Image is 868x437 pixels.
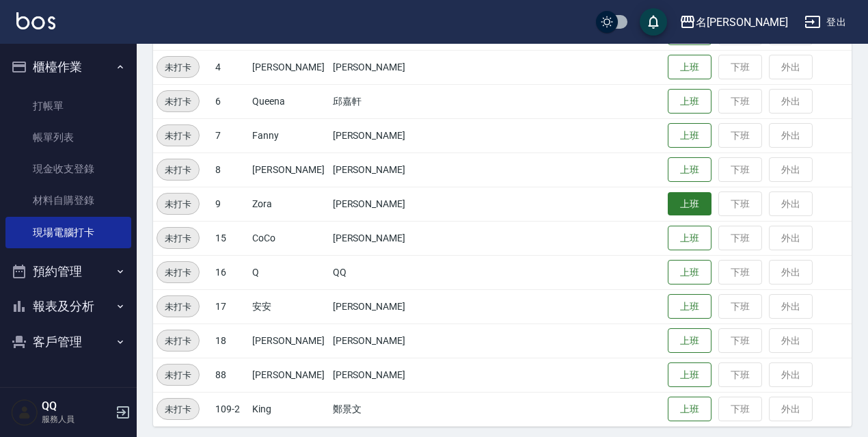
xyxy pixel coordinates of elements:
td: 15 [212,221,249,255]
button: 上班 [668,226,711,251]
td: 16 [212,255,249,289]
span: 未打卡 [157,163,199,177]
span: 未打卡 [157,231,199,246]
button: 上班 [668,89,711,114]
td: [PERSON_NAME] [329,153,423,187]
td: 4 [212,50,249,84]
td: [PERSON_NAME] [329,289,423,323]
td: [PERSON_NAME] [249,358,329,392]
span: 未打卡 [157,402,199,416]
span: 未打卡 [157,300,199,314]
a: 材料自購登錄 [5,185,131,216]
button: 上班 [668,328,711,354]
td: 6 [212,84,249,118]
button: 客戶管理 [5,324,131,360]
td: [PERSON_NAME] [329,323,423,358]
td: [PERSON_NAME] [329,358,423,392]
td: QQ [329,255,423,289]
td: 18 [212,323,249,358]
span: 未打卡 [157,197,199,211]
span: 未打卡 [157,334,199,348]
td: [PERSON_NAME] [249,323,329,358]
td: 88 [212,358,249,392]
button: 上班 [668,260,711,285]
span: 未打卡 [157,368,199,382]
td: King [249,392,329,426]
td: [PERSON_NAME] [329,50,423,84]
td: 安安 [249,289,329,323]
td: [PERSON_NAME] [329,187,423,221]
p: 服務人員 [42,413,111,425]
td: Queena [249,84,329,118]
button: 上班 [668,192,711,216]
button: 報表及分析 [5,289,131,324]
span: 未打卡 [157,265,199,280]
td: [PERSON_NAME] [329,118,423,153]
button: 上班 [668,123,711,148]
td: 邱嘉軒 [329,84,423,118]
button: 名[PERSON_NAME] [674,8,794,36]
img: Logo [16,12,55,29]
td: CoCo [249,221,329,255]
button: 櫃檯作業 [5,49,131,85]
td: Fanny [249,118,329,153]
h5: QQ [42,399,111,413]
button: 上班 [668,294,711,319]
button: save [640,8,667,36]
td: [PERSON_NAME] [249,50,329,84]
td: [PERSON_NAME] [329,221,423,255]
td: 8 [212,153,249,187]
td: 109-2 [212,392,249,426]
td: Q [249,255,329,289]
a: 現金收支登錄 [5,153,131,185]
button: 登出 [799,10,852,35]
a: 帳單列表 [5,122,131,153]
button: 上班 [668,157,711,183]
a: 打帳單 [5,90,131,122]
a: 現場電腦打卡 [5,217,131,248]
img: Person [11,399,38,426]
span: 未打卡 [157,94,199,109]
button: 上班 [668,397,711,422]
td: 9 [212,187,249,221]
td: 7 [212,118,249,153]
button: 預約管理 [5,254,131,289]
td: 17 [212,289,249,323]
span: 未打卡 [157,129,199,143]
button: 上班 [668,55,711,80]
td: Zora [249,187,329,221]
td: [PERSON_NAME] [249,153,329,187]
span: 未打卡 [157,60,199,75]
td: 鄭景文 [329,392,423,426]
button: 上班 [668,362,711,388]
div: 名[PERSON_NAME] [696,14,788,31]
